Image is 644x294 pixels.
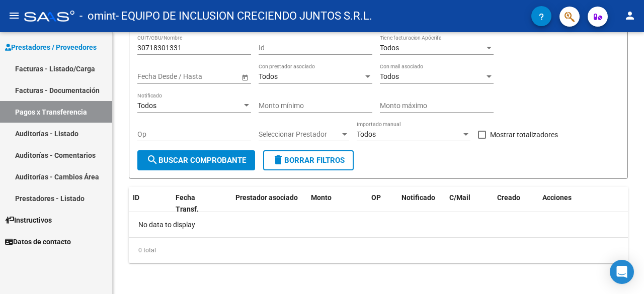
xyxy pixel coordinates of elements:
span: Todos [380,44,399,52]
input: End date [177,72,226,81]
button: Open calendar [239,72,250,82]
span: Instructivos [5,215,52,226]
span: Prestador asociado [235,193,298,202]
mat-icon: person [624,10,636,22]
mat-icon: delete [272,154,284,166]
span: Mostrar totalizadores [490,129,558,141]
span: Prestadores / Proveedores [5,42,97,53]
span: Creado [497,193,520,202]
div: Open Intercom Messenger [610,260,634,284]
div: No data to display [129,212,628,237]
button: Borrar Filtros [263,150,354,170]
span: C/Mail [449,193,470,202]
span: Buscar Comprobante [146,156,246,165]
datatable-header-cell: Notificado [397,187,445,220]
span: - EQUIPO DE INCLUSION CRECIENDO JUNTOS S.R.L. [116,5,372,27]
span: Notificado [401,193,435,202]
input: Start date [137,72,169,81]
span: Todos [137,102,156,110]
datatable-header-cell: C/Mail [445,187,493,220]
div: 0 total [129,238,628,263]
span: Borrar Filtros [272,156,345,165]
span: Acciones [542,193,572,202]
span: ID [133,193,139,202]
datatable-header-cell: ID [129,187,172,220]
datatable-header-cell: Acciones [538,187,629,220]
button: Buscar Comprobante [137,150,255,170]
datatable-header-cell: Prestador asociado [231,187,307,220]
span: Fecha Transf. [176,193,199,213]
span: Todos [380,72,399,80]
datatable-header-cell: Fecha Transf. [172,187,217,220]
span: Todos [259,72,278,80]
datatable-header-cell: Monto [307,187,367,220]
span: Todos [357,130,376,138]
mat-icon: search [146,154,158,166]
span: Datos de contacto [5,236,71,247]
mat-icon: menu [8,10,20,22]
datatable-header-cell: Creado [493,187,538,220]
datatable-header-cell: OP [367,187,397,220]
span: Seleccionar Prestador [259,130,340,139]
span: OP [371,193,381,202]
span: Monto [311,193,332,202]
span: - omint [79,5,116,27]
